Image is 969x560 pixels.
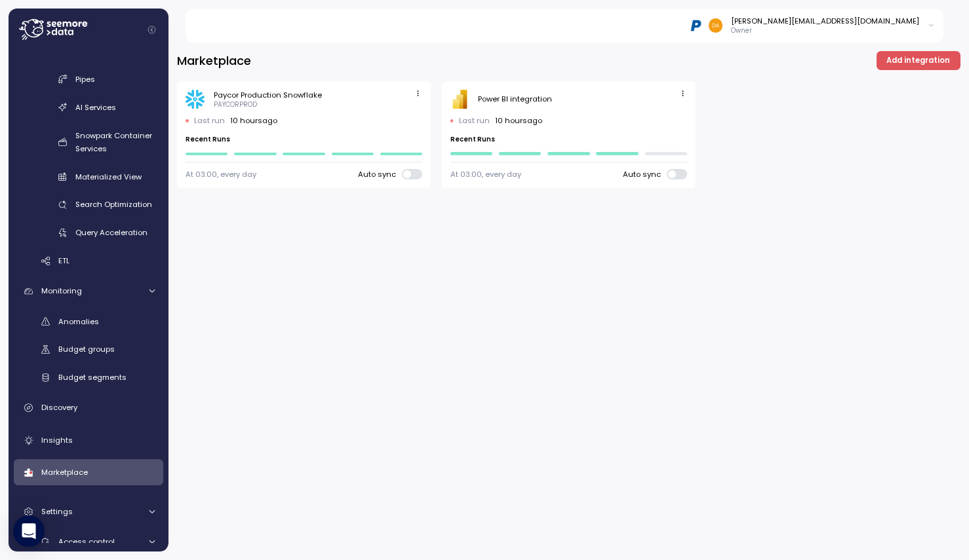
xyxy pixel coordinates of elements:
a: Discovery [14,395,163,421]
span: Insights [41,435,73,445]
span: Budget groups [58,344,115,354]
div: Power BI integration [478,94,552,104]
p: Last run [194,115,225,126]
a: Settings [14,499,163,525]
span: AI Services [75,102,116,113]
div: At 03:00, every day [186,169,256,179]
span: Materialized View [75,172,142,182]
span: Pipes [75,74,95,84]
p: 10 hours ago [230,115,277,126]
a: Insights [14,427,163,453]
div: Paycor Production Snowflake [214,90,322,100]
p: 10 hours ago [495,115,542,126]
img: 48afdbe2e260b3f1599ee2f418cb8277 [709,18,722,32]
span: Access control [58,536,115,547]
span: Monitoring [41,286,82,296]
div: [PERSON_NAME][EMAIL_ADDRESS][DOMAIN_NAME] [731,16,919,26]
a: Search Optimization [14,194,163,215]
p: Owner [731,26,919,35]
a: Snowpark Container Services [14,124,163,159]
button: Add integration [877,51,960,70]
span: Search Optimization [75,199,152,210]
a: Monitoring [14,278,163,305]
div: Open Intercom Messenger [13,515,45,547]
span: Auto sync [358,169,403,179]
span: Query Acceleration [75,227,148,238]
a: AI Services [14,96,163,118]
span: Auto sync [623,169,667,179]
a: ETL [14,250,163,272]
span: Settings [41,506,73,517]
span: Add integration [886,52,950,69]
a: Budget segments [14,367,163,388]
a: Query Acceleration [14,222,163,244]
a: Budget groups [14,339,163,360]
div: PAYCORPROD [214,100,257,109]
span: Snowpark Container Services [75,130,152,154]
p: Recent Runs [186,135,423,144]
p: Last run [459,115,490,126]
div: At 03:00, every day [450,169,521,179]
button: Collapse navigation [144,25,160,35]
a: Access control [14,531,163,553]
span: ETL [58,255,69,266]
p: Recent Runs [450,135,688,144]
a: Anomalies [14,310,163,332]
a: Materialized View [14,166,163,187]
img: 68b03c81eca7ebbb46a2a292.PNG [689,18,703,32]
a: Marketplace [14,459,163,485]
span: Marketplace [41,467,88,477]
span: Budget segments [58,372,127,383]
a: Pipes [14,68,163,90]
span: Anomalies [58,316,99,327]
span: Discovery [41,402,77,413]
h3: Marketplace [177,52,251,69]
